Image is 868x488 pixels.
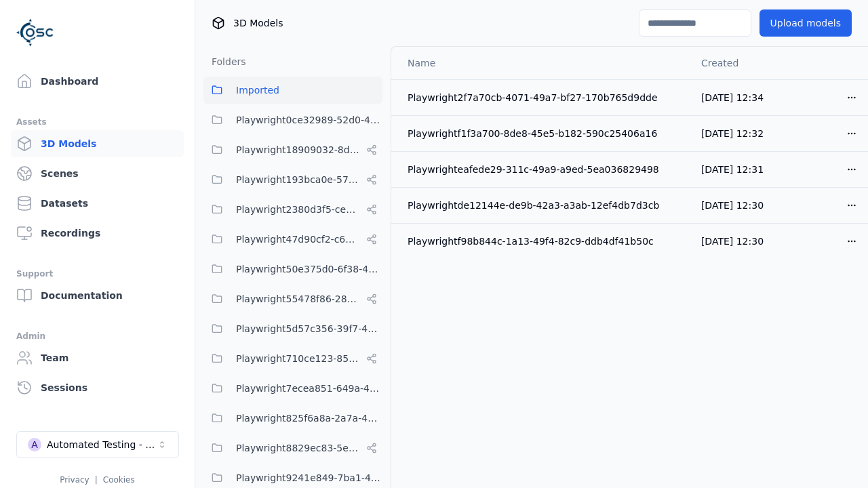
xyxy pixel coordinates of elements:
span: Playwright9241e849-7ba1-474f-9275-02cfa81d37fc [236,470,382,486]
span: 3D Models [233,16,283,30]
a: 3D Models [11,130,184,157]
button: Playwright55478f86-28dc-49b8-8d1f-c7b13b14578c [203,285,382,312]
a: Recordings [11,220,184,247]
span: [DATE] 12:31 [701,164,764,175]
a: Cookies [103,475,135,485]
a: Privacy [60,475,89,485]
span: Playwright193bca0e-57fa-418d-8ea9-45122e711dc7 [236,171,361,188]
div: Playwrighteafede29-311c-49a9-a9ed-5ea036829498 [408,163,679,176]
button: Playwright2380d3f5-cebf-494e-b965-66be4d67505e [203,196,382,223]
span: Playwright8829ec83-5e68-4376-b984-049061a310ed [236,440,361,456]
span: [DATE] 12:34 [701,92,764,103]
button: Upload models [759,9,852,37]
th: Name [391,47,690,79]
span: Playwright55478f86-28dc-49b8-8d1f-c7b13b14578c [236,291,361,307]
a: Dashboard [11,68,184,95]
div: A [28,438,41,451]
button: Playwright825f6a8a-2a7a-425c-94f7-650318982f69 [203,405,382,432]
button: Select a workspace [16,431,179,458]
span: Playwright2380d3f5-cebf-494e-b965-66be4d67505e [236,201,361,218]
div: Automated Testing - Playwright [47,438,157,451]
span: Imported [236,82,279,98]
img: Logo [16,14,54,52]
a: Datasets [11,190,184,217]
a: Documentation [11,282,184,309]
a: Sessions [11,374,184,401]
button: Playwright0ce32989-52d0-45cf-b5b9-59d5033d313a [203,106,382,134]
div: Playwrightde12144e-de9b-42a3-a3ab-12ef4db7d3cb [408,199,679,212]
button: Playwright7ecea851-649a-419a-985e-fcff41a98b20 [203,375,382,402]
div: Support [16,266,178,282]
button: Playwright710ce123-85fd-4f8c-9759-23c3308d8830 [203,345,382,372]
button: Playwright8829ec83-5e68-4376-b984-049061a310ed [203,434,382,462]
a: Scenes [11,160,184,187]
div: Playwrightf98b844c-1a13-49f4-82c9-ddb4df41b50c [408,235,679,248]
th: Created [690,47,781,79]
button: Playwright193bca0e-57fa-418d-8ea9-45122e711dc7 [203,166,382,193]
span: Playwright0ce32989-52d0-45cf-b5b9-59d5033d313a [236,112,382,128]
button: Playwright50e375d0-6f38-48a7-96e0-b0dcfa24b72f [203,256,382,283]
span: Playwright7ecea851-649a-419a-985e-fcff41a98b20 [236,380,382,396]
button: Playwright18909032-8d07-45c5-9c81-9eec75d0b16b [203,136,382,163]
button: Playwright5d57c356-39f7-47ed-9ab9-d0409ac6cddc [203,315,382,342]
span: [DATE] 12:32 [701,128,764,139]
div: Admin [16,328,178,344]
span: [DATE] 12:30 [701,200,764,211]
div: Playwright2f7a70cb-4071-49a7-bf27-170b765d9dde [408,91,679,104]
span: Playwright47d90cf2-c635-4353-ba3b-5d4538945666 [236,231,361,247]
div: Playwrightf1f3a700-8de8-45e5-b182-590c25406a16 [408,127,679,140]
span: Playwright5d57c356-39f7-47ed-9ab9-d0409ac6cddc [236,321,382,337]
span: Playwright50e375d0-6f38-48a7-96e0-b0dcfa24b72f [236,261,382,277]
span: Playwright825f6a8a-2a7a-425c-94f7-650318982f69 [236,410,382,426]
div: Assets [16,114,178,130]
button: Playwright47d90cf2-c635-4353-ba3b-5d4538945666 [203,226,382,253]
h3: Folders [203,55,246,68]
span: Playwright710ce123-85fd-4f8c-9759-23c3308d8830 [236,350,361,367]
span: | [95,475,98,485]
span: Playwright18909032-8d07-45c5-9c81-9eec75d0b16b [236,142,361,158]
a: Team [11,344,184,371]
span: [DATE] 12:30 [701,236,764,247]
button: Imported [203,77,382,104]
